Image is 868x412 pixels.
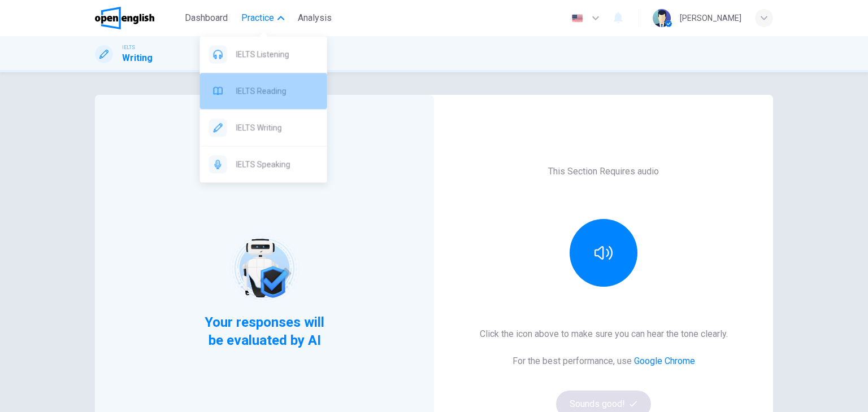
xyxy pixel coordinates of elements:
div: IELTS Listening [200,36,327,72]
span: IELTS Reading [236,84,318,98]
img: Profile picture [653,9,671,27]
div: [PERSON_NAME] [680,11,741,25]
h6: This Section Requires audio [548,165,659,178]
span: Practice [241,11,274,25]
span: IELTS Listening [236,47,318,61]
h6: For the best performance, use [513,354,695,368]
h1: Writing [122,51,153,65]
a: Google Chrome [634,356,695,366]
h6: Click the icon above to make sure you can hear the tone clearly. [480,327,728,341]
img: OpenEnglish logo [95,7,154,29]
span: Dashboard [185,11,228,25]
span: Your responses will be evaluated by AI [196,313,333,349]
div: IELTS Reading [200,73,327,109]
div: IELTS Writing [200,109,327,146]
span: IELTS Writing [236,121,318,134]
button: Analysis [293,8,336,28]
span: IELTS Speaking [236,157,318,171]
a: OpenEnglish logo [95,7,180,29]
span: Analysis [298,11,332,25]
div: IELTS Speaking [200,146,327,182]
img: robot icon [228,233,300,304]
button: Practice [237,8,289,28]
button: Dashboard [180,8,232,28]
span: IELTS [122,43,135,51]
img: en [570,14,584,23]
